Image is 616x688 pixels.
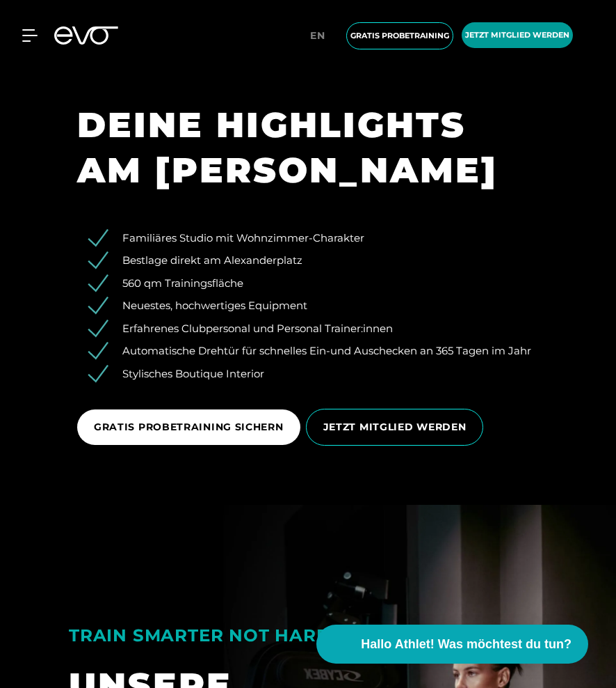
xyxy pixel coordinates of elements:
span: Gratis Probetraining [350,30,449,42]
a: en [310,28,334,44]
a: GRATIS PROBETRAINING SICHERN [77,399,306,455]
span: GRATIS PROBETRAINING SICHERN [94,420,284,435]
div: TRAIN SMARTER NOT HARDER [69,619,547,652]
a: Jetzt Mitglied werden [457,22,577,49]
li: Neuestes, hochwertiges Equipment [98,298,539,314]
h1: DEINE HIGHLIGHTS AM [PERSON_NAME] [77,102,539,193]
span: en [310,29,325,42]
a: JETZT MITGLIED WERDEN [306,398,489,456]
button: Hallo Athlet! Was möchtest du tun? [316,625,588,664]
span: JETZT MITGLIED WERDEN [323,420,467,435]
li: Automatische Drehtür für schnelles Ein-und Auschecken an 365 Tagen im Jahr [98,343,539,359]
li: Familiäres Studio mit Wohnzimmer-Charakter [98,230,539,247]
li: 560 qm Trainingsfläche [98,276,539,292]
span: Jetzt Mitglied werden [465,29,569,41]
a: Gratis Probetraining [342,22,457,49]
span: Hallo Athlet! Was möchtest du tun? [361,635,572,654]
li: Stylisches Boutique Interior [98,366,539,382]
li: Erfahrenes Clubpersonal und Personal Trainer:innen [98,321,539,337]
li: Bestlage direkt am Alexanderplatz [98,253,539,269]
